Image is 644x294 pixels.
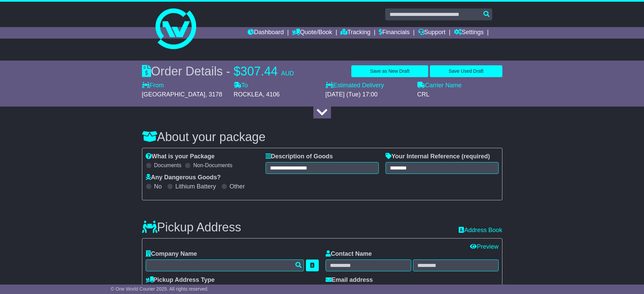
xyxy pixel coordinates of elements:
span: 307.44 [241,64,278,78]
a: Financials [379,27,410,39]
div: CRL [417,91,502,98]
a: Address Book [459,227,502,234]
label: Company Name [146,250,197,258]
a: Support [418,27,445,39]
label: To [234,82,248,89]
a: Quote/Book [292,27,332,39]
span: AUD [281,70,294,77]
label: Estimated Delivery [326,82,411,89]
label: Any Dangerous Goods? [146,174,221,181]
a: Dashboard [248,27,284,39]
span: © One World Courier 2025. All rights reserved. [111,286,209,292]
h3: Pickup Address [142,221,241,234]
label: Email address [326,276,373,284]
label: Other [230,183,245,190]
label: Carrier Name [417,82,462,89]
label: Lithium Battery [175,183,216,190]
span: , 3178 [205,91,222,98]
h3: About your package [142,130,502,144]
label: Your Internal Reference (required) [386,153,490,160]
label: What is your Package [146,153,215,160]
button: Save Used Draft [430,65,502,77]
label: From [142,82,164,89]
span: ROCKLEA [234,91,263,98]
div: Order Details - [142,64,294,78]
label: Non-Documents [193,162,232,168]
label: No [154,183,162,190]
label: Documents [154,162,182,168]
a: Settings [454,27,484,39]
span: [GEOGRAPHIC_DATA] [142,91,205,98]
a: Preview [470,243,498,250]
label: Description of Goods [266,153,333,160]
label: Pickup Address Type [146,276,215,284]
span: , 4106 [263,91,280,98]
div: [DATE] (Tue) 17:00 [326,91,411,98]
button: Save as New Draft [351,65,428,77]
a: Tracking [340,27,370,39]
label: Contact Name [326,250,372,258]
span: $ [234,64,241,78]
